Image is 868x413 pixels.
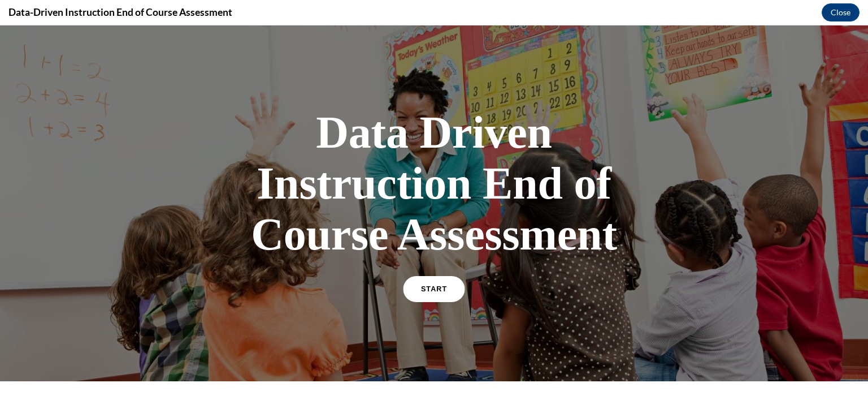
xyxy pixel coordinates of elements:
h4: Data-Driven Instruction End of Course Assessment [8,5,232,19]
h1: Data Driven Instruction End of Course Assessment [236,81,632,234]
a: START [403,251,465,277]
button: Close [822,3,860,21]
span: START [421,260,447,268]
